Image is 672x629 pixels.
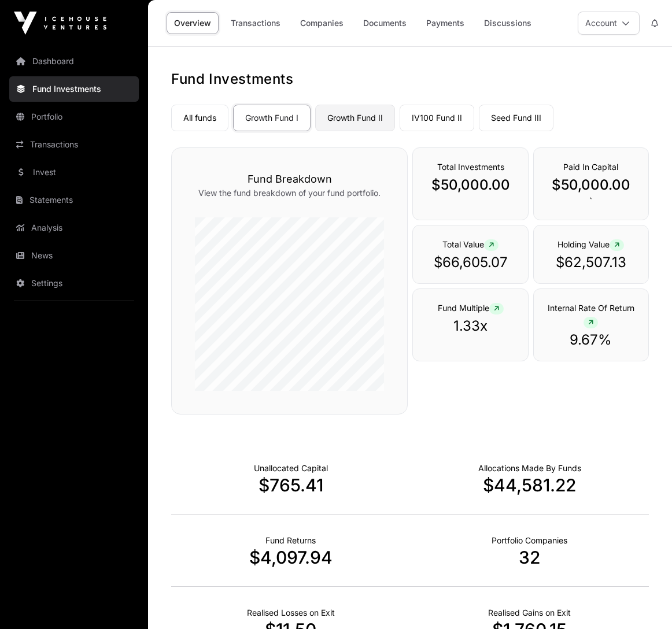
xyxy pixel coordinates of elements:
[424,176,516,194] p: $50,000.00
[195,187,384,199] p: View the fund breakdown of your fund portfolio.
[9,187,139,213] a: Statements
[492,535,567,546] p: Number of Companies Deployed Into
[533,147,649,220] div: `
[9,271,139,296] a: Settings
[410,547,649,568] p: 32
[233,105,311,131] a: Growth Fund I
[548,303,634,327] span: Internal Rate Of Return
[265,535,316,546] p: Realised Returns from Funds
[563,162,618,172] span: Paid In Capital
[437,162,504,172] span: Total Investments
[478,462,581,474] p: Capital Deployed Into Companies
[171,70,649,88] h1: Fund Investments
[479,105,553,131] a: Seed Fund III
[9,76,139,102] a: Fund Investments
[438,303,504,313] span: Fund Multiple
[545,253,637,272] p: $62,507.13
[400,105,474,131] a: IV100 Fund II
[410,475,649,495] p: $44,581.22
[424,253,516,272] p: $66,605.07
[477,12,539,34] a: Discussions
[545,331,637,349] p: 9.67%
[9,104,139,129] a: Portfolio
[195,171,384,187] h3: Fund Breakdown
[167,12,219,34] a: Overview
[9,160,139,185] a: Invest
[9,49,139,74] a: Dashboard
[223,12,288,34] a: Transactions
[171,475,410,495] p: $765.41
[578,12,640,35] button: Account
[356,12,414,34] a: Documents
[171,105,228,131] a: All funds
[315,105,395,131] a: Growth Fund II
[9,132,139,157] a: Transactions
[293,12,351,34] a: Companies
[545,176,637,194] p: $50,000.00
[254,462,328,474] p: Cash not yet allocated
[14,12,106,35] img: Icehouse Ventures Logo
[614,573,672,629] iframe: Chat Widget
[488,607,571,619] p: Net Realised on Positive Exits
[442,239,499,249] span: Total Value
[419,12,472,34] a: Payments
[557,239,624,249] span: Holding Value
[9,215,139,240] a: Analysis
[247,607,335,619] p: Net Realised on Negative Exits
[424,317,516,335] p: 1.33x
[171,547,410,568] p: $4,097.94
[9,243,139,268] a: News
